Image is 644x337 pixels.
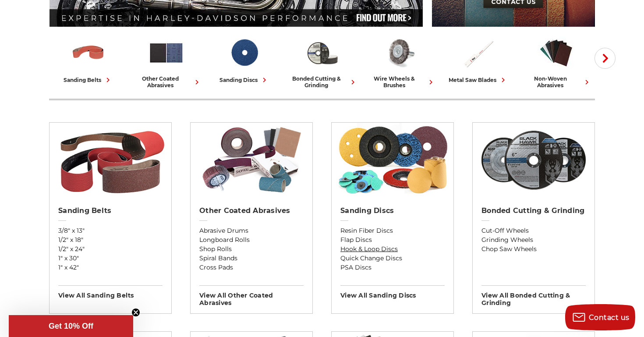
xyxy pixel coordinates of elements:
a: Spiral Bands [199,254,304,263]
img: Metal Saw Blades [460,35,496,71]
a: 3/8" x 13" [58,226,163,235]
a: Longboard Rolls [199,235,304,245]
img: Wire Wheels & Brushes [382,35,418,71]
a: Shop Rolls [199,245,304,254]
a: Grinding Wheels [481,235,586,245]
h2: Bonded Cutting & Grinding [481,206,586,215]
button: Contact us [565,304,635,330]
a: Flap Discs [340,235,445,245]
a: Resin Fiber Discs [340,226,445,235]
img: Other Coated Abrasives [148,35,184,71]
img: Bonded Cutting & Grinding [304,35,340,71]
a: sanding belts [53,35,124,85]
span: Get 10% Off [49,322,93,330]
h3: View All other coated abrasives [199,285,304,307]
h2: Other Coated Abrasives [199,206,304,215]
a: wire wheels & brushes [364,35,435,89]
a: Abrasive Drums [199,226,304,235]
div: sanding belts [64,75,113,85]
button: Next [594,48,616,69]
a: sanding discs [209,35,280,85]
a: Quick Change Discs [340,254,445,263]
a: non-woven abrasives [520,35,591,89]
img: Sanding Belts [70,35,106,71]
a: 1" x 30" [58,254,163,263]
a: Cross Pads [199,263,304,272]
a: metal saw blades [442,35,513,85]
a: 1/2" x 24" [58,245,163,254]
h2: Sanding Discs [340,206,445,215]
img: Sanding Belts [54,123,167,197]
h2: Sanding Belts [58,206,163,215]
img: Non-woven Abrasives [538,35,574,71]
a: bonded cutting & grinding [287,35,357,89]
a: Cut-Off Wheels [481,226,586,235]
h3: View All bonded cutting & grinding [481,285,586,307]
img: Sanding Discs [226,35,262,71]
div: non-woven abrasives [520,75,591,89]
div: metal saw blades [449,75,508,85]
img: Other Coated Abrasives [195,123,308,197]
img: Bonded Cutting & Grinding [477,123,591,197]
a: 1/2" x 18" [58,235,163,245]
a: Chop Saw Wheels [481,245,586,254]
div: wire wheels & brushes [364,75,435,89]
div: Get 10% OffClose teaser [9,315,133,337]
a: PSA Discs [340,263,445,272]
a: 1" x 42" [58,263,163,272]
img: Sanding Discs [336,123,449,197]
div: sanding discs [219,75,269,85]
a: other coated abrasives [131,35,202,89]
div: bonded cutting & grinding [287,75,357,89]
h3: View All sanding belts [58,285,163,299]
button: Close teaser [131,308,140,317]
span: Contact us [589,313,630,322]
h3: View All sanding discs [340,285,445,299]
div: other coated abrasives [131,75,202,89]
a: Hook & Loop Discs [340,245,445,254]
